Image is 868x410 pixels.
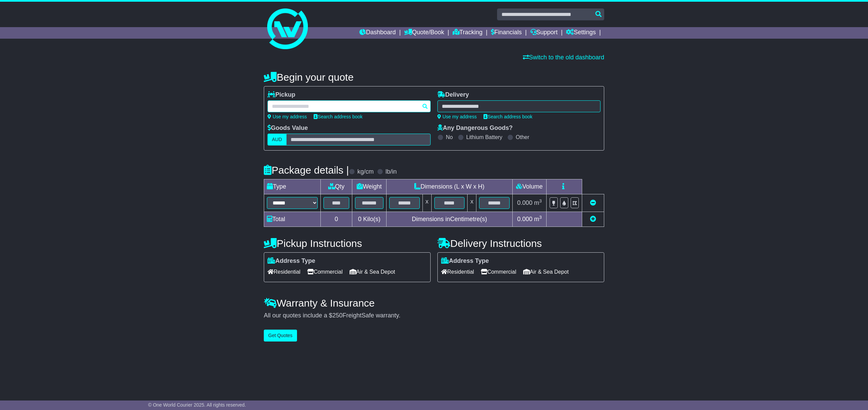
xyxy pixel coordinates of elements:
span: Residential [441,267,474,277]
span: 0.000 [517,199,532,206]
label: AUD [268,134,287,145]
sup: 3 [539,198,542,203]
span: Residential [268,267,300,277]
td: x [468,194,476,212]
label: Address Type [441,257,489,265]
a: Search address book [314,114,362,119]
h4: Delivery Instructions [437,238,604,249]
span: Commercial [307,267,342,277]
h4: Warranty & Insurance [264,297,604,309]
td: Weight [352,179,387,194]
label: No [446,134,453,140]
label: Address Type [268,257,315,265]
td: x [422,194,431,212]
td: 0 [321,212,352,227]
h4: Pickup Instructions [264,238,431,249]
label: Goods Value [268,124,308,132]
td: Volume [512,179,546,194]
button: Get Quotes [264,330,297,341]
td: Dimensions in Centimetre(s) [386,212,512,227]
label: Lithium Battery [466,134,502,140]
span: m [534,216,542,222]
a: Settings [566,27,596,39]
span: 0.000 [517,216,532,222]
span: 0 [358,216,361,222]
label: lb/in [386,168,397,176]
a: Financials [491,27,522,39]
span: Air & Sea Depot [350,267,395,277]
sup: 3 [539,215,542,220]
a: Support [530,27,558,39]
span: © One World Courier 2025. All rights reserved. [148,402,246,408]
h4: Begin your quote [264,72,604,83]
h4: Package details | [264,164,349,176]
typeahead: Please provide city [268,100,431,112]
a: Switch to the old dashboard [523,54,604,61]
td: Type [264,179,321,194]
a: Remove this item [590,199,596,206]
a: Use my address [268,114,307,119]
span: Commercial [481,267,516,277]
label: kg/cm [357,168,374,176]
label: Pickup [268,91,295,99]
span: Air & Sea Depot [523,267,569,277]
label: Delivery [437,91,469,99]
span: 250 [332,312,342,319]
td: Kilo(s) [352,212,387,227]
span: m [534,199,542,206]
label: Any Dangerous Goods? [437,124,513,132]
td: Qty [321,179,352,194]
label: Other [516,134,529,140]
a: Add new item [590,216,596,222]
a: Use my address [437,114,477,119]
td: Total [264,212,321,227]
div: All our quotes include a $ FreightSafe warranty. [264,312,604,319]
td: Dimensions (L x W x H) [386,179,512,194]
a: Tracking [453,27,482,39]
a: Quote/Book [404,27,444,39]
a: Search address book [484,114,532,119]
a: Dashboard [359,27,396,39]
